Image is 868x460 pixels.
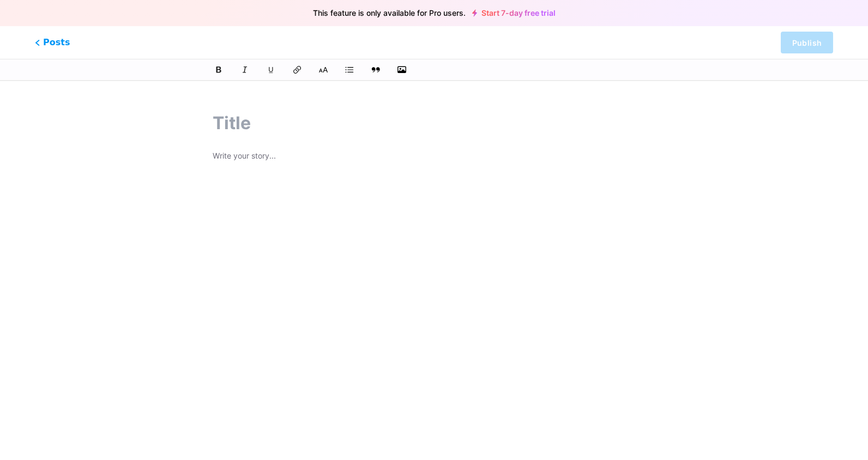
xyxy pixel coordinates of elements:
a: Start 7-day free trial [472,9,556,17]
span: This feature is only available for Pro users. [313,5,466,21]
button: Publish [781,32,833,53]
span: Publish [792,38,822,47]
span: Posts [35,36,70,49]
input: Title [213,110,655,136]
